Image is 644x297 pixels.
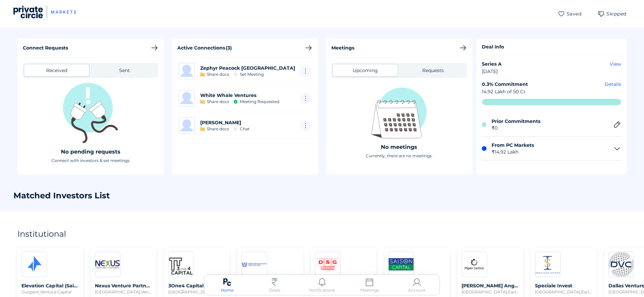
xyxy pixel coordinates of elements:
[200,72,205,76] img: folder-icon.png
[422,67,444,73] div: Requests
[119,67,130,73] div: Sent
[200,65,295,71] div: Zephyr Peacock [GEOGRAPHIC_DATA]
[360,287,379,294] div: Meetings
[609,252,634,277] img: 20221102101548425537.PNG
[482,81,528,87] div: 0.3% Commitment
[240,71,264,77] div: Set Meeting
[207,99,229,105] div: Share docs
[389,252,414,277] img: 20200818183454736171.jpg
[315,252,340,277] img: dsgconsumer.png
[46,67,67,73] div: Received
[223,278,231,286] img: pc-logo.svg
[492,118,608,125] div: Prior Commitments
[492,125,608,131] div: 0
[482,67,621,74] div: [DATE]
[482,44,504,55] div: Deal info
[610,61,621,67] a: View
[200,127,205,131] img: folder-icon.png
[605,81,621,87] a: Details
[408,287,426,294] div: Account
[169,252,193,277] img: 20180330124311214448.bin
[242,252,267,277] img: 20180109132225084131.jpg
[240,99,279,105] div: Meeting Requested
[95,289,152,294] span: [GEOGRAPHIC_DATA] , Venture Capital
[61,148,120,156] div: No pending requests
[179,118,194,133] img: Avatar
[200,100,205,104] img: folder-icon.png
[200,119,241,126] div: [PERSON_NAME]
[177,45,225,51] span: Active Connections
[535,289,592,294] span: [GEOGRAPHIC_DATA] , Early Stage
[567,10,582,17] span: Saved
[51,158,130,164] div: Connect with investors & set meetings
[95,252,120,277] img: 20180925130220856561.png
[492,149,608,155] div: 14.92 Lakh
[535,283,592,289] span: Speciale Invest
[535,252,560,277] img: 20220802171151924829.PNG
[309,287,335,294] div: Notifications
[207,126,229,132] div: Share docs
[95,283,152,289] span: Nexus Venture Partners
[554,8,585,20] button: Saved
[207,71,229,77] div: Share docs
[594,8,631,20] button: Skipped
[200,92,256,99] div: White Whale Ventures
[482,61,610,67] div: Series A
[179,63,194,79] img: Avatar
[482,87,528,95] div: 14.92 Lakh of 50 Cr
[23,45,68,51] div: Connect Requests
[381,143,417,151] div: No meetings
[269,287,280,294] div: Deals
[462,252,487,277] img: 20230104151054376443.jpg
[240,126,250,132] div: Chat
[462,283,519,289] span: [PERSON_NAME] Angel Fund
[318,278,326,286] img: notifications.svg
[221,287,234,294] div: Home
[63,83,118,143] img: connect-requests-zero-state.svg
[226,45,232,51] span: (3)
[371,88,427,139] img: meetings-zero-state.svg
[22,252,47,277] img: 20201020110249100645
[331,45,354,51] div: Meetings
[365,278,373,286] img: meetings.svg
[17,227,66,241] div: Institutional
[22,289,79,294] span: Gurgaon , Venture Capital
[462,289,519,294] span: [GEOGRAPHIC_DATA] , Early Stage
[353,67,378,73] div: Upcoming
[366,153,433,159] div: Currently, there are no meetings.
[606,10,627,17] span: Skipped
[22,283,79,289] span: Elevation Capital (Saif Partners)
[179,91,194,106] img: Avatar
[13,191,110,200] div: Matched Investors List
[168,289,225,294] span: [GEOGRAPHIC_DATA] , Venture Capital
[168,283,225,289] span: 3One4 Capital
[13,6,76,19] img: markets-dashboard-logo.svg
[492,142,608,149] div: From PC Markets
[271,278,279,286] img: currency-inr.svg
[413,278,421,286] img: account.svg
